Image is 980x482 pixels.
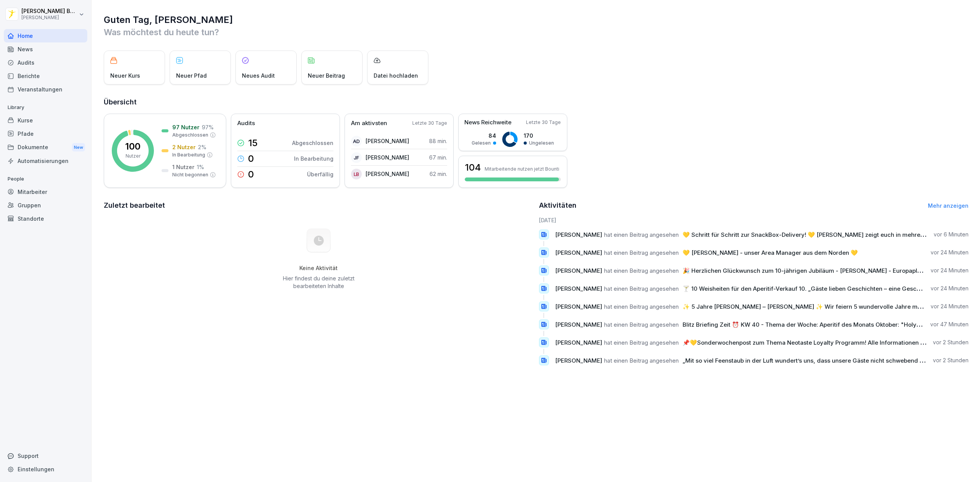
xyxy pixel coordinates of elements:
[366,153,409,161] p: [PERSON_NAME]
[931,249,969,256] p: vor 24 Minuten
[931,303,969,310] p: vor 24 Minuten
[307,170,333,178] p: Überfällig
[21,15,77,20] p: [PERSON_NAME]
[683,285,962,292] span: 🍸 10 Weisheiten für den Aperitif-Verkauf 10. „Gäste lieben Geschichten – eine Geschichte verkauft.“
[292,139,333,147] p: Abgeschlossen
[4,114,87,127] a: Kurse
[472,140,491,147] p: Gelesen
[280,265,357,272] h5: Keine Aktivität
[172,151,205,158] p: In Bearbeitung
[604,267,679,274] span: hat einen Beitrag angesehen
[366,137,409,145] p: [PERSON_NAME]
[529,140,554,147] p: Ungelesen
[366,170,409,178] p: [PERSON_NAME]
[248,170,254,179] p: 0
[931,285,969,292] p: vor 24 Minuten
[172,132,208,138] p: Abgeschlossen
[4,173,87,185] p: People
[526,119,561,126] p: Letzte 30 Tage
[4,449,87,462] div: Support
[4,29,87,42] a: Home
[374,72,418,80] p: Datei hochladen
[604,339,679,346] span: hat einen Beitrag angesehen
[104,97,969,107] h2: Übersicht
[172,163,194,171] p: 1 Nutzer
[555,231,602,238] span: [PERSON_NAME]
[172,123,199,131] p: 97 Nutzer
[683,357,967,364] span: „Mit so viel Feenstaub in der Luft wundert’s uns, dass unsere Gäste nicht schwebend nach Hause sind.
[4,56,87,69] a: Audits
[4,127,87,140] a: Pfade
[430,170,447,178] p: 62 min.
[933,357,969,364] p: vor 2 Stunden
[429,137,447,145] p: 88 min.
[683,267,943,274] span: 🎉 Herzlichen Glückwunsch zum 10-jährigen Jubiläum - [PERSON_NAME] - Europaplatz🎉 Die
[4,199,87,212] a: Gruppen
[604,321,679,328] span: hat einen Beitrag angesehen
[4,154,87,168] div: Automatisierungen
[683,321,970,328] span: Blitz Briefing Zeit ⏰ KW 40 - Thema der Woche: Aperitif des Monats Oktober: "Holy Aperoly" Der Aperi
[198,143,206,151] p: 2 %
[524,132,554,140] p: 170
[555,321,602,328] span: [PERSON_NAME]
[72,143,85,152] div: New
[4,42,87,56] a: News
[351,169,362,179] div: LB
[308,72,345,80] p: Neuer Beitrag
[555,339,602,346] span: [PERSON_NAME]
[197,163,204,171] p: 1 %
[125,142,140,151] p: 100
[683,249,858,256] span: 💛 [PERSON_NAME] - unser Area Manager aus dem Norden 💛
[104,14,969,26] h1: Guten Tag, [PERSON_NAME]
[933,339,969,346] p: vor 2 Stunden
[555,303,602,310] span: [PERSON_NAME]
[604,231,679,238] span: hat einen Beitrag angesehen
[172,143,196,151] p: 2 Nutzer
[931,267,969,274] p: vor 24 Minuten
[555,285,602,292] span: [PERSON_NAME]
[294,155,333,163] p: In Bearbeitung
[21,8,77,15] p: [PERSON_NAME] Bogomolec
[555,249,602,256] span: [PERSON_NAME]
[539,216,969,224] h6: [DATE]
[110,72,140,80] p: Neuer Kurs
[429,153,447,161] p: 67 min.
[172,171,208,178] p: Nicht begonnen
[4,140,87,155] div: Dokumente
[104,26,969,38] p: Was möchtest du heute tun?
[176,72,207,80] p: Neuer Pfad
[683,303,970,310] span: ✨ 5 Jahre [PERSON_NAME] – [PERSON_NAME] ✨ Wir feiern 5 wundervolle Jahre mit [PERSON_NAME]
[930,321,969,328] p: vor 47 Minuten
[539,200,577,211] h2: Aktivitäten
[604,285,679,292] span: hat einen Beitrag angesehen
[604,357,679,364] span: hat einen Beitrag angesehen
[4,69,87,83] a: Berichte
[4,462,87,476] a: Einstellungen
[485,166,559,172] p: Mitarbeitende nutzen jetzt Bounti
[464,118,511,127] p: News Reichweite
[351,152,362,163] div: JF
[4,83,87,96] a: Veranstaltungen
[4,185,87,199] a: Mitarbeiter
[4,101,87,114] p: Library
[4,212,87,225] a: Standorte
[604,303,679,310] span: hat einen Beitrag angesehen
[465,161,481,174] h3: 104
[555,267,602,274] span: [PERSON_NAME]
[472,132,496,140] p: 84
[351,119,387,128] p: Am aktivsten
[126,153,140,160] p: Nutzer
[412,120,447,127] p: Letzte 30 Tage
[555,357,602,364] span: [PERSON_NAME]
[248,154,254,163] p: 0
[280,275,357,290] p: Hier findest du deine zuletzt bearbeiteten Inhalte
